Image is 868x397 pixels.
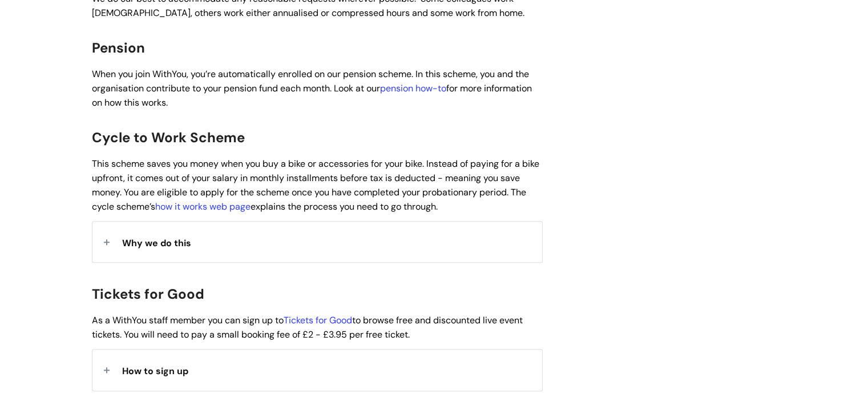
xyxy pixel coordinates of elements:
span: Pension [92,39,145,57]
span: When you join WithYou, you’re automatically enrolled on our pension scheme. In this scheme, you a... [92,68,532,109]
span: As a WithYou staff member you can sign up to to browse free and discounted live event tickets. Yo... [92,314,523,340]
span: How to sign up [122,365,188,377]
a: pension how-to [380,82,446,94]
span: Why we do this [122,237,191,249]
span: This scheme saves you money when you buy a bike or accessories for your bike. Instead of paying f... [92,158,539,212]
span: Tickets for Good [92,285,204,303]
a: how it works web page [155,200,251,212]
a: Tickets for Good [284,314,352,326]
span: Cycle to Work Scheme [92,129,245,146]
